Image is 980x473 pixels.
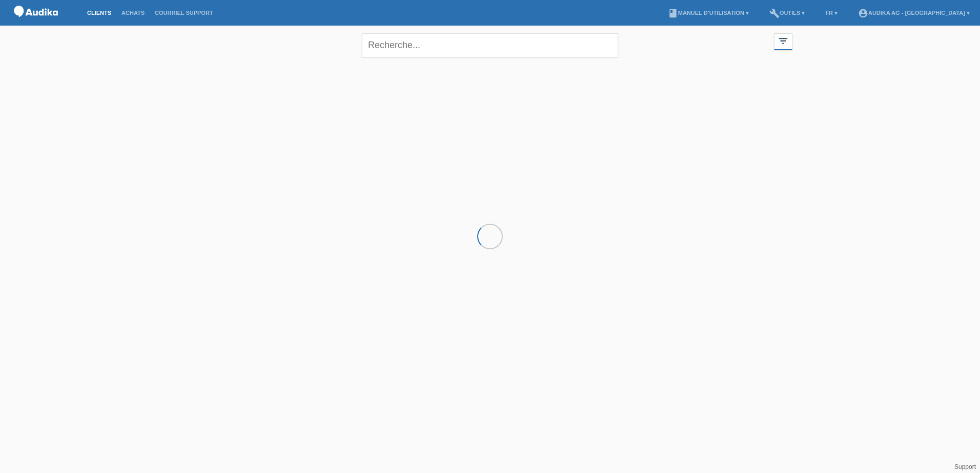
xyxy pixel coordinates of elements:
[853,10,975,16] a: account_circleAudika AG - [GEOGRAPHIC_DATA] ▾
[150,10,218,16] a: Courriel Support
[769,8,780,18] i: build
[820,10,843,16] a: FR ▾
[764,10,810,16] a: buildOutils ▾
[663,10,754,16] a: bookManuel d’utilisation ▾
[10,20,62,28] a: POS — MF Group
[668,8,678,18] i: book
[858,8,868,18] i: account_circle
[82,10,116,16] a: Clients
[778,35,789,47] i: filter_list
[116,10,150,16] a: Achats
[954,463,976,470] a: Support
[362,33,618,57] input: Recherche...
